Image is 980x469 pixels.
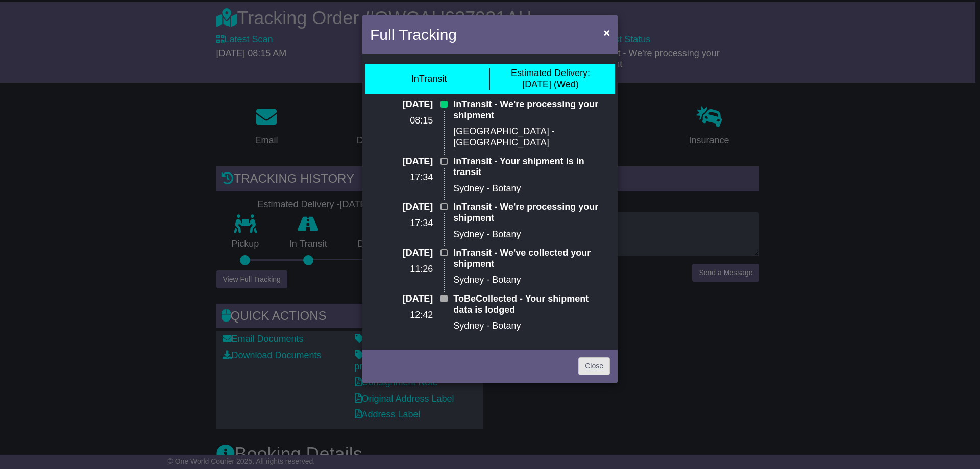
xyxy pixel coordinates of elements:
[453,275,610,286] p: Sydney - Botany
[453,320,610,332] p: Sydney - Botany
[370,218,433,229] p: 17:34
[453,99,610,121] p: InTransit - We're processing your shipment
[453,248,610,269] p: InTransit - We've collected your shipment
[511,68,590,90] div: [DATE] (Wed)
[453,229,610,240] p: Sydney - Botany
[370,264,433,275] p: 11:26
[511,68,590,78] span: Estimated Delivery:
[370,115,433,127] p: 08:15
[453,202,610,224] p: InTransit - We're processing your shipment
[370,310,433,321] p: 12:42
[453,293,610,315] p: ToBeCollected - Your shipment data is lodged
[370,248,433,259] p: [DATE]
[453,156,610,178] p: InTransit - Your shipment is in transit
[370,99,433,110] p: [DATE]
[599,22,615,43] button: Close
[370,202,433,213] p: [DATE]
[370,172,433,183] p: 17:34
[453,126,610,148] p: [GEOGRAPHIC_DATA] - [GEOGRAPHIC_DATA]
[370,293,433,305] p: [DATE]
[370,156,433,167] p: [DATE]
[370,23,457,46] h4: Full Tracking
[578,357,610,375] a: Close
[453,183,610,194] p: Sydney - Botany
[411,73,447,85] div: InTransit
[604,27,610,38] span: ×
